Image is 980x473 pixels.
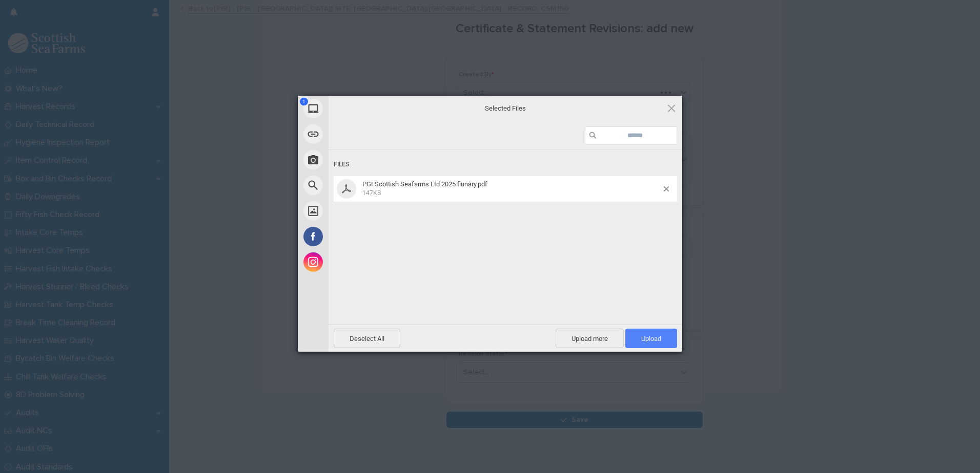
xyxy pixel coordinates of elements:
div: Unsplash [298,198,421,224]
span: Selected Files [403,104,608,113]
span: Click here or hit ESC to close picker [666,102,677,114]
span: PGI Scottish Seafarms Ltd 2025 fiunary.pdf [362,180,487,188]
span: PGI Scottish Seafarms Ltd 2025 fiunary.pdf [359,180,664,197]
span: 147KB [362,189,381,197]
div: Files [334,155,677,174]
div: Facebook [298,224,421,249]
span: Deselect All [334,329,400,348]
div: Take Photo [298,147,421,173]
span: Upload [625,329,677,348]
div: Link (URL) [298,121,421,147]
div: Instagram [298,249,421,275]
div: Web Search [298,173,421,198]
span: Upload more [556,329,624,348]
div: My Device [298,96,421,121]
span: 1 [300,98,308,105]
span: Upload [641,335,661,342]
